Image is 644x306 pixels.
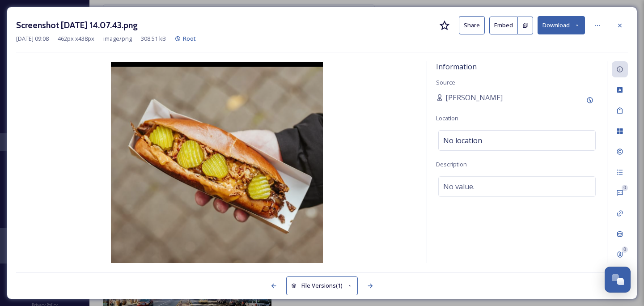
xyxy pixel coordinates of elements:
span: [PERSON_NAME] [445,92,503,103]
span: Information [436,62,477,72]
span: Source [436,78,455,86]
span: image/png [103,34,132,43]
span: 462 px x 438 px [58,34,94,43]
button: Embed [489,17,518,34]
h3: Screenshot [DATE] 14.07.43.png [16,19,138,32]
span: No location [443,135,482,146]
span: Location [436,114,458,122]
button: Share [459,16,485,34]
span: Root [183,34,196,42]
img: Screenshot%202025-06-24%20at%2014.07.43.png [16,62,418,263]
span: [DATE] 09:08 [16,34,49,43]
span: Description [436,160,467,168]
button: File Versions(1) [286,276,358,295]
button: Download [538,16,585,34]
button: Open Chat [605,267,631,293]
span: 308.51 kB [141,34,166,43]
span: No value. [443,181,475,192]
div: 0 [622,185,628,191]
div: 0 [622,246,628,253]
